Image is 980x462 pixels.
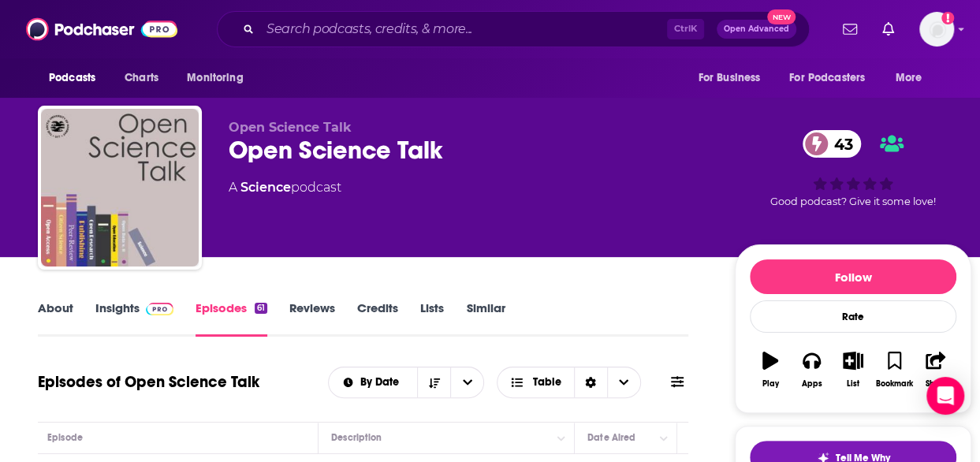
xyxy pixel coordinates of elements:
img: Podchaser - Follow, Share and Rate Podcasts [26,14,177,44]
h2: Choose List sort [328,367,485,398]
div: Open Intercom Messenger [926,377,964,415]
div: Rate [750,300,956,333]
span: Open Science Talk [229,120,352,135]
img: Podchaser Pro [146,303,173,315]
div: Bookmark [876,379,913,389]
span: Table [533,377,561,388]
span: New [767,9,796,24]
div: Description [331,428,382,447]
a: 43 [803,130,861,158]
button: open menu [329,377,418,388]
span: 43 [818,130,861,158]
button: Open AdvancedNew [717,20,796,39]
span: For Business [698,67,760,89]
button: open menu [38,63,116,93]
button: Apps [791,341,832,398]
span: Ctrl K [667,19,704,39]
a: Show notifications dropdown [837,16,863,43]
span: Podcasts [49,67,95,89]
h1: Episodes of Open Science Talk [38,372,259,392]
a: Show notifications dropdown [876,16,900,43]
button: Column Actions [552,429,571,448]
button: open menu [176,63,263,93]
a: Charts [114,63,168,93]
a: Lists [420,300,444,337]
button: open menu [450,367,483,397]
div: 61 [255,303,267,314]
button: open menu [885,63,942,93]
span: By Date [360,377,404,388]
span: Monitoring [187,67,243,89]
div: Date Aired [587,428,635,447]
img: User Profile [919,12,954,47]
div: Share [925,379,946,389]
span: Good podcast? Give it some love! [770,196,936,207]
span: Logged in as aridings [919,12,954,47]
svg: Add a profile image [941,12,954,24]
button: open menu [779,63,888,93]
button: Show profile menu [919,12,954,47]
button: Choose View [497,367,641,398]
span: For Podcasters [789,67,865,89]
button: List [833,341,874,398]
div: 43Good podcast? Give it some love! [735,120,971,218]
a: InsightsPodchaser Pro [95,300,173,337]
a: Reviews [289,300,335,337]
span: More [896,67,922,89]
img: Open Science Talk [41,109,199,266]
a: About [38,300,73,337]
button: Sort Direction [417,367,450,397]
a: Credits [357,300,398,337]
button: Share [915,341,956,398]
span: Open Advanced [724,25,789,33]
button: Bookmark [874,341,915,398]
button: Column Actions [654,429,673,448]
div: Search podcasts, credits, & more... [217,11,810,47]
button: open menu [687,63,780,93]
div: Apps [802,379,822,389]
input: Search podcasts, credits, & more... [260,17,667,42]
a: Science [240,180,291,195]
button: Play [750,341,791,398]
div: Play [762,379,779,389]
a: Episodes61 [196,300,267,337]
span: Charts [125,67,158,89]
div: Episode [47,428,83,447]
div: Sort Direction [574,367,607,397]
a: Similar [466,300,505,337]
div: A podcast [229,178,341,197]
button: Follow [750,259,956,294]
div: List [847,379,859,389]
